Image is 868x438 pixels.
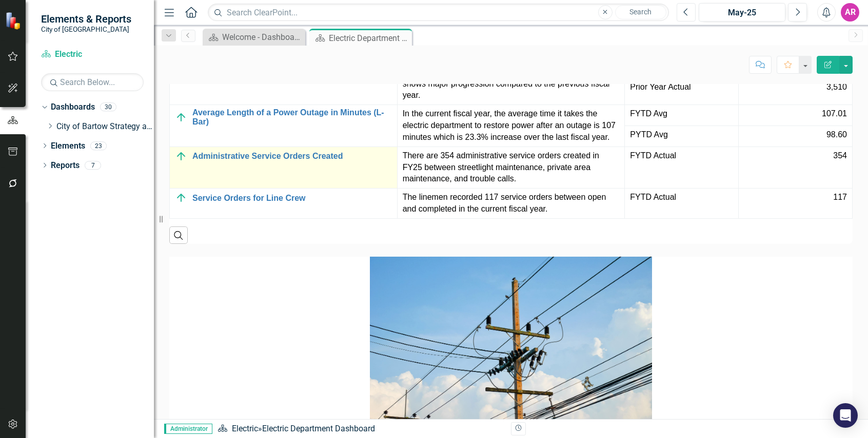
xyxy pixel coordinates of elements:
img: On Target [175,111,187,123]
div: Electric Department Dashboard [329,32,409,45]
div: 7 [85,161,101,170]
button: Search [615,5,666,19]
a: City of Bartow Strategy and Performance Dashboard [56,121,154,133]
td: Double-Click to Edit Right Click for Context Menu [170,147,398,189]
div: Electric Department Dashboard [262,424,375,433]
a: Dashboards [51,101,95,113]
img: ClearPoint Strategy [5,12,23,30]
td: Double-Click to Edit [397,147,625,189]
div: Open Intercom Messenger [833,403,858,428]
span: Prior Year Actual [630,81,733,93]
div: » [218,423,503,435]
span: Elements & Reports [41,13,131,25]
a: Welcome - Dashboard [205,31,303,44]
img: On Target [175,150,187,162]
span: FYTD Avg [630,108,733,120]
span: FYTD Actual [630,192,733,203]
span: 354 [833,150,847,162]
a: Electric [232,424,258,433]
div: Welcome - Dashboard [222,31,303,44]
small: City of [GEOGRAPHIC_DATA] [41,25,131,33]
button: AR [841,3,859,22]
span: PYTD Avg [630,129,733,141]
span: 117 [833,192,847,203]
div: May-25 [702,7,782,19]
a: Administrative Service Orders Created [192,152,392,161]
a: Electric [41,49,144,60]
a: Reports [51,160,80,172]
div: 23 [90,141,107,150]
td: Double-Click to Edit Right Click for Context Menu [170,105,398,147]
a: Service Orders for Line Crew [192,194,392,203]
span: 107.01 [822,108,847,120]
td: Double-Click to Edit [397,105,625,147]
p: The linemen recorded 117 service orders between open and completed in the current fiscal year. [403,192,620,215]
div: 30 [100,103,116,112]
span: Search [629,8,652,16]
td: Double-Click to Edit [397,189,625,219]
a: Average Length of a Power Outage in Minutes (L-Bar) [192,108,392,126]
span: FYTD Actual [630,150,733,162]
span: 98.60 [826,129,847,141]
input: Search ClearPoint... [208,4,669,22]
span: Administrator [164,424,212,434]
td: Double-Click to Edit Right Click for Context Menu [170,189,398,219]
p: In the current fiscal year, the average time it takes the electric department to restore power af... [403,108,620,143]
img: On Target [175,192,187,204]
span: 3,510 [826,81,847,93]
a: Elements [51,140,85,152]
button: May-25 [699,3,785,22]
input: Search Below... [41,73,144,91]
p: There are 354 administrative service orders created in FY25 between streetlight maintenance, priv... [403,150,620,185]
